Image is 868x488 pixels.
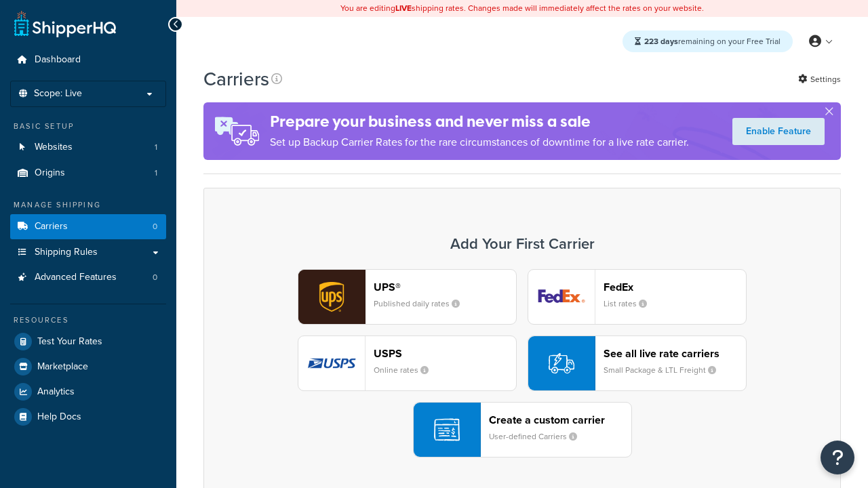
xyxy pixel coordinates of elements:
button: ups logoUPS®Published daily rates [298,269,517,325]
a: Carriers 0 [10,214,166,239]
img: ad-rules-rateshop-fe6ec290ccb7230408bd80ed9643f0289d75e0ffd9eb532fc0e269fcd187b520.png [203,102,270,160]
span: 0 [153,272,157,283]
small: Small Package & LTL Freight [604,364,727,376]
span: Advanced Features [35,272,117,283]
button: Create a custom carrierUser-defined Carriers [413,402,632,457]
a: Enable Feature [732,118,825,145]
span: Carriers [35,221,68,232]
img: icon-carrier-liverate-becf4550.svg [549,350,574,376]
button: usps logoUSPSOnline rates [298,335,517,391]
span: Dashboard [35,54,81,66]
b: LIVE [395,2,412,14]
img: usps logo [298,336,365,390]
div: remaining on your Free Trial [623,30,793,52]
img: ups logo [298,270,365,324]
img: fedEx logo [528,270,595,324]
button: fedEx logoFedExList rates [528,269,747,325]
small: Published daily rates [374,298,471,310]
button: Open Resource Center [821,441,854,474]
span: Scope: Live [34,88,82,100]
header: USPS [374,347,516,360]
a: Analytics [10,380,166,404]
header: UPS® [374,281,516,293]
header: Create a custom carrier [489,413,631,426]
h1: Carriers [203,66,269,92]
header: FedEx [604,281,746,293]
h4: Prepare your business and never miss a sale [270,110,689,133]
span: Websites [35,142,73,153]
span: 1 [155,167,157,179]
span: Help Docs [37,411,81,423]
a: Settings [798,70,841,89]
small: List rates [604,298,658,310]
img: icon-carrier-custom-c93b8a24.svg [434,417,460,443]
div: Manage Shipping [10,199,166,211]
header: See all live rate carriers [604,347,746,360]
strong: 223 days [644,35,678,47]
span: Test Your Rates [37,336,102,348]
span: 1 [155,142,157,153]
span: Origins [35,167,65,179]
h3: Add Your First Carrier [218,236,827,252]
a: Shipping Rules [10,240,166,265]
a: Help Docs [10,405,166,429]
li: Websites [10,135,166,160]
a: Dashboard [10,47,166,73]
span: Shipping Rules [35,247,98,258]
li: Origins [10,161,166,186]
li: Advanced Features [10,265,166,290]
button: See all live rate carriersSmall Package & LTL Freight [528,335,747,391]
a: Origins 1 [10,161,166,186]
span: Marketplace [37,361,88,373]
a: Advanced Features 0 [10,265,166,290]
small: Online rates [374,364,439,376]
p: Set up Backup Carrier Rates for the rare circumstances of downtime for a live rate carrier. [270,133,689,152]
span: 0 [153,221,157,232]
a: Test Your Rates [10,329,166,354]
a: Marketplace [10,354,166,379]
div: Basic Setup [10,121,166,132]
div: Resources [10,314,166,326]
a: Websites 1 [10,135,166,160]
a: ShipperHQ Home [14,10,116,37]
li: Carriers [10,214,166,239]
span: Analytics [37,386,75,398]
small: User-defined Carriers [489,430,588,443]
